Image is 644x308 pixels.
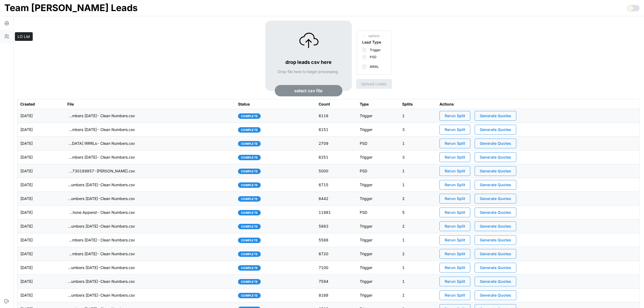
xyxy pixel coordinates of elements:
td: [DATE] [18,206,65,219]
td: 3 [399,123,437,137]
button: Generate Quotes [475,263,516,273]
span: complete [241,183,258,188]
span: complete [241,114,258,119]
button: Generate Quotes [475,249,516,259]
td: 6251 [316,150,357,164]
span: complete [241,196,258,201]
td: Trigger [357,233,399,247]
span: Generate Quotes [480,235,511,245]
label: PSD [367,55,377,59]
span: Rerun Split [445,249,465,258]
td: 2 [399,192,437,206]
td: Trigger [357,150,399,164]
span: complete [241,238,258,243]
span: Generate Quotes [480,180,511,189]
th: Splits [399,99,437,109]
button: Generate Quotes [475,235,516,245]
p: imports/[PERSON_NAME]/1755002477184-TU Master List With Numbers [DATE]-Clean Numbers.csv [67,279,135,284]
button: Rerun Split [440,221,470,231]
span: complete [241,127,258,132]
div: Lead Type [362,39,381,45]
td: 1 [399,164,437,178]
button: Generate Quotes [475,166,516,176]
th: Created [18,99,65,109]
span: Generate Quotes [480,249,511,258]
span: Rerun Split [445,291,465,300]
span: complete [241,155,258,160]
td: 6442 [316,192,357,206]
p: imports/[PERSON_NAME]/1755267304807-TU Master List With Numbers [DATE]- Clean Numbers.csv [67,237,135,243]
p: imports/[PERSON_NAME]/1756128860953-TU Master List With Numbers [DATE]- Clean Numbers.csv [67,113,135,119]
td: 5000 [316,164,357,178]
span: Generate Quotes [480,153,511,162]
th: Status [235,99,316,109]
button: Rerun Split [440,277,470,286]
span: complete [241,224,258,229]
p: imports/[PERSON_NAME]/1755180402020-TU Master List With Numbers [DATE]- Clean Numbers.csv [67,251,135,257]
td: [DATE] [18,150,65,164]
td: 1 [399,289,437,302]
p: imports/[PERSON_NAME]/1754914923095-TU Master List With Numbers [DATE]-Clean Numbers.csv [67,293,135,298]
button: Rerun Split [440,111,470,121]
td: [DATE] [18,178,65,192]
td: PSD [357,206,399,219]
button: Generate Quotes [475,277,516,286]
span: Rerun Split [445,222,465,231]
td: 6715 [316,178,357,192]
td: 1 [399,275,437,289]
td: [DATE] [18,247,65,261]
td: 1 [399,137,437,150]
td: Trigger [357,192,399,206]
td: 6151 [316,123,357,137]
p: imports/[PERSON_NAME]/1755875705540-TU Master List With Numbers [DATE]- Clean Numbers.csv [67,127,135,132]
button: Rerun Split [440,249,470,259]
button: Generate Quotes [475,290,516,300]
button: Rerun Split [440,235,470,245]
p: imports/[PERSON_NAME]/1755617281068-TU Master List With Numbers [DATE]-Clean Numbers.csv [67,196,135,201]
span: Generate Quotes [480,291,511,300]
span: Rerun Split [445,166,465,176]
button: Rerun Split [440,194,470,204]
p: imports/[PERSON_NAME]/1755092422460-TU Master List With Numbers [DATE]-Clean Numbers.csv [67,265,135,270]
span: Rerun Split [445,180,465,189]
span: Generate Quotes [480,208,511,217]
span: Rerun Split [445,277,465,286]
span: Generate Quotes [480,222,511,231]
td: [DATE] [18,219,65,233]
button: Generate Quotes [475,194,516,204]
td: 5883 [316,219,357,233]
td: Trigger [357,219,399,233]
h1: Team [PERSON_NAME] Leads [4,2,138,14]
td: 5 [399,206,437,219]
td: 1 [399,233,437,247]
th: Type [357,99,399,109]
span: Generate Quotes [480,166,511,176]
button: Rerun Split [440,139,470,148]
th: File [65,99,236,109]
span: complete [241,210,258,215]
td: 11981 [316,206,357,219]
button: Rerun Split [440,125,470,135]
label: Trigger [367,48,381,52]
td: 6116 [316,109,357,123]
td: 1 [399,178,437,192]
label: IRRRL [367,65,379,69]
td: Trigger [357,261,399,275]
span: Rerun Split [445,153,465,162]
span: complete [241,293,258,298]
span: complete [241,141,258,146]
button: Generate Quotes [475,208,516,217]
span: Rerun Split [445,125,465,134]
td: [DATE] [18,289,65,302]
td: Trigger [357,109,399,123]
button: Generate Quotes [475,180,516,190]
td: [DATE] [18,137,65,150]
button: Rerun Split [440,152,470,162]
button: Rerun Split [440,180,470,190]
p: imports/[PERSON_NAME]/1755554868013-VA IRRRL Leads Master List [DATE]- Cell Phone Append- Clean N... [67,210,135,215]
span: complete [241,266,258,270]
p: imports/[PERSON_NAME]/1755730189857-[PERSON_NAME].csv [67,168,135,174]
td: Trigger [357,247,399,261]
td: 7100 [316,261,357,275]
td: 5588 [316,233,357,247]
